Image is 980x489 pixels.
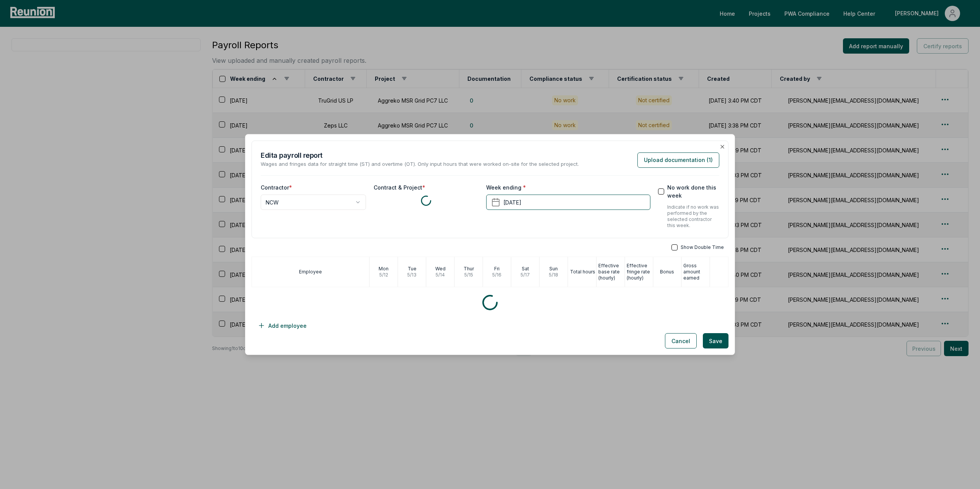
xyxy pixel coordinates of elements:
p: 5 / 18 [549,272,558,278]
p: Sun [549,266,558,272]
p: Bonus [660,269,674,275]
p: Thur [464,266,474,272]
h2: Edit a payroll report [261,150,579,160]
p: Tue [408,266,416,272]
label: Contract & Project [374,183,425,191]
p: Total hours [570,269,595,275]
p: 5 / 17 [521,272,530,278]
label: Contractor [261,183,292,191]
p: Fri [494,266,500,272]
button: Upload documentation (1) [637,152,719,168]
p: Employee [299,269,322,275]
p: Effective base rate (hourly) [598,263,624,281]
span: Show Double Time [681,244,724,250]
p: 5 / 14 [436,272,445,278]
p: Wed [435,266,446,272]
p: Gross amount earned [683,263,709,281]
button: [DATE] [486,195,650,210]
p: Indicate if no work was performed by the selected contractor this week. [667,204,719,229]
button: Save [703,333,728,348]
p: 5 / 15 [464,272,473,278]
p: Effective fringe rate (hourly) [627,263,653,281]
button: Add employee [252,318,313,333]
p: Wages and fringes data for straight time (ST) and overtime (OT). Only input hours that were worke... [261,160,579,168]
label: Week ending [486,183,526,191]
label: No work done this week [667,183,719,200]
button: Cancel [665,333,697,348]
p: 5 / 13 [407,272,416,278]
p: Mon [379,266,389,272]
p: Sat [522,266,529,272]
p: 5 / 12 [379,272,388,278]
p: 5 / 16 [492,272,501,278]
